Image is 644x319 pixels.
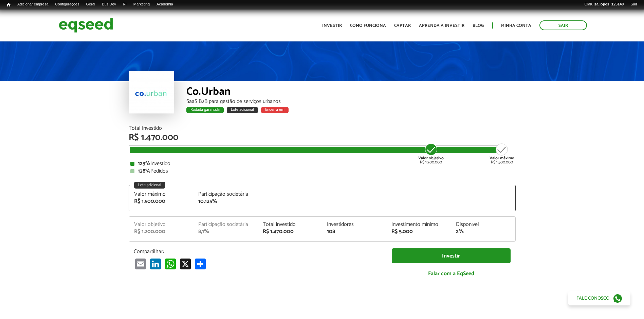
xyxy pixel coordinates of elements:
div: R$ 1.500.000 [490,143,514,164]
a: WhatsApp [164,258,177,269]
div: Investimento mínimo [391,222,446,227]
div: Valor objetivo [134,222,188,227]
div: R$ 1.200.000 [418,143,444,164]
div: Lote adicional [227,107,258,113]
a: RI [119,2,130,7]
div: R$ 1.470.000 [263,229,317,234]
span: Início [7,2,11,7]
a: Início [3,2,14,8]
a: Investir [322,23,342,28]
div: R$ 5.000 [391,229,446,234]
div: Total investido [263,222,317,227]
div: Participação societária [198,192,253,197]
a: Oláluiza.lopes_125140 [581,2,627,7]
a: Configurações [52,2,83,7]
div: Investido [130,161,514,166]
div: 2% [456,229,510,234]
strong: Valor máximo [490,155,514,161]
a: Sair [539,20,587,30]
div: Encerra em [261,107,289,113]
strong: luiza.lopes_125140 [590,2,624,6]
a: Captar [394,23,411,28]
a: Sair [627,2,641,7]
div: R$ 1.200.000 [134,229,188,234]
div: Total Investido [129,126,516,131]
a: Adicionar empresa [14,2,52,7]
div: SaaS B2B para gestão de serviços urbanos [186,99,516,104]
div: Pedidos [130,169,514,174]
div: 108 [327,229,381,234]
strong: 123% [138,159,150,168]
div: Participação societária [198,222,253,227]
div: R$ 1.470.000 [129,133,516,142]
div: R$ 1.500.000 [134,199,188,204]
a: Investir [392,248,511,264]
a: LinkedIn [149,258,162,269]
a: Share [194,258,207,269]
a: Marketing [130,2,153,7]
a: Aprenda a investir [419,23,464,28]
a: Falar com a EqSeed [392,267,511,281]
a: X [179,258,192,269]
div: Investidores [327,222,381,227]
img: EqSeed [59,16,113,34]
div: Co.Urban [186,86,516,99]
div: 8,1% [198,229,253,234]
a: Email [134,258,147,269]
a: Fale conosco [568,291,630,305]
a: Bus Dev [98,2,119,7]
a: Minha conta [501,23,531,28]
a: Blog [473,23,484,28]
strong: 138% [138,166,150,176]
a: Geral [82,2,98,7]
div: Lote adicional [134,182,165,189]
div: Valor máximo [134,192,188,197]
div: 10,125% [198,199,253,204]
p: Compartilhar: [134,248,382,255]
div: Rodada garantida [186,107,224,113]
strong: Valor objetivo [418,155,444,161]
div: Disponível [456,222,510,227]
a: Como funciona [350,23,386,28]
a: Academia [153,2,177,7]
